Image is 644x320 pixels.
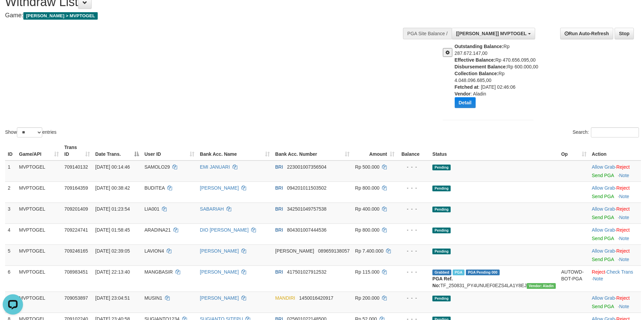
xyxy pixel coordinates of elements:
[589,182,641,202] td: ·
[589,223,641,244] td: ·
[592,164,615,170] a: Allow Grab
[95,227,130,233] span: [DATE] 01:58:45
[455,44,504,49] b: Outstanding Balance:
[397,141,430,161] th: Balance
[16,202,62,223] td: MVPTOGEL
[606,269,633,275] a: Check Trans
[400,248,427,254] div: - - -
[453,270,464,275] span: Marked by azaren
[16,223,62,244] td: MVPTOGEL
[592,173,614,178] a: Send PGA
[200,269,239,275] a: [PERSON_NAME]
[432,296,451,301] span: Pending
[430,265,558,292] td: TF_250831_PY4UNUEF0EZS4LA1Y8EJ
[592,227,615,233] a: Allow Grab
[455,57,496,63] b: Effective Balance:
[144,185,165,191] span: BUDITEA
[592,248,615,254] a: Allow Grab
[144,206,159,212] span: LIA001
[455,84,478,90] b: Fetched at
[200,206,224,212] a: SABARIAH
[455,64,507,69] b: Disbursement Balance:
[95,295,130,301] span: [DATE] 23:04:51
[144,248,164,254] span: LAVION4
[16,265,62,292] td: MVPTOGEL
[355,185,379,191] span: Rp 800.000
[287,269,327,275] span: Copy 417501027912532 to clipboard
[200,164,230,170] a: EMI JANUARI
[573,127,639,137] label: Search:
[432,276,453,288] b: PGA Ref. No:
[355,227,379,233] span: Rp 800.000
[275,206,283,212] span: BRI
[616,248,630,254] a: Reject
[64,164,88,170] span: 709140132
[400,269,427,275] div: - - -
[16,161,62,182] td: MVPTOGEL
[592,185,616,191] span: ·
[3,3,23,23] button: Open LiveChat chat widget
[275,185,283,191] span: BRI
[275,269,283,275] span: BRI
[272,141,352,161] th: Bank Acc. Number: activate to sort column ascending
[5,265,16,292] td: 6
[432,228,451,233] span: Pending
[16,182,62,202] td: MVPTOGEL
[403,28,452,39] div: PGA Site Balance /
[455,71,499,76] b: Collection Balance:
[352,141,397,161] th: Amount: activate to sort column ascending
[558,265,589,292] td: AUTOWD-BOT-PGA
[287,227,327,233] span: Copy 804301007444536 to clipboard
[616,227,630,233] a: Reject
[592,248,616,254] span: ·
[5,141,16,161] th: ID
[592,295,616,301] span: ·
[455,97,476,108] button: Detail
[144,164,170,170] span: SAMOLO29
[64,206,88,212] span: 709201409
[275,164,283,170] span: BRI
[592,295,615,301] a: Allow Grab
[287,164,327,170] span: Copy 223001007356504 to clipboard
[616,206,630,212] a: Reject
[200,185,239,191] a: [PERSON_NAME]
[355,269,379,275] span: Rp 115.000
[275,295,295,301] span: MANDIRI
[62,141,93,161] th: Trans ID: activate to sort column ascending
[200,295,239,301] a: [PERSON_NAME]
[560,28,613,39] a: Run Auto-Refresh
[452,28,535,39] button: [[PERSON_NAME]] MVPTOGEL
[592,164,616,170] span: ·
[616,185,630,191] a: Reject
[589,141,641,161] th: Action
[400,164,427,170] div: - - -
[589,292,641,313] td: ·
[592,236,614,241] a: Send PGA
[5,223,16,244] td: 4
[432,207,451,212] span: Pending
[592,227,616,233] span: ·
[432,270,451,275] span: Grabbed
[589,244,641,265] td: ·
[5,12,423,19] h4: Game:
[318,248,350,254] span: Copy 089659138057 to clipboard
[592,206,616,212] span: ·
[16,292,62,313] td: MVPTOGEL
[5,127,56,137] label: Show entries
[17,127,42,137] select: Showentries
[5,182,16,202] td: 2
[144,227,171,233] span: ARADINA21
[592,215,614,220] a: Send PGA
[593,276,603,281] a: Note
[95,185,130,191] span: [DATE] 00:38:42
[144,295,162,301] span: MUSIN1
[589,202,641,223] td: ·
[64,227,88,233] span: 709224741
[5,161,16,182] td: 1
[16,141,62,161] th: Game/API: activate to sort column ascending
[95,269,130,275] span: [DATE] 22:13:40
[355,248,383,254] span: Rp 7.400.000
[95,164,130,170] span: [DATE] 00:14:46
[400,185,427,191] div: - - -
[275,227,283,233] span: BRI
